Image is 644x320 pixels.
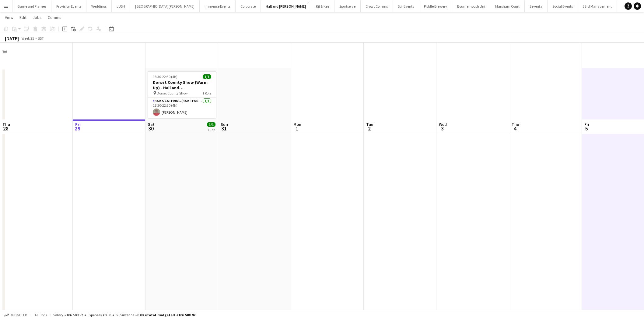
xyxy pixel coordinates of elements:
[153,74,177,79] span: 18:30-22:30 (4h)
[12,0,51,12] button: Game and Flames
[2,122,10,127] span: Thu
[220,125,228,132] span: 31
[207,127,215,132] div: 1 Job
[20,36,35,41] span: Week 35
[584,122,589,127] span: Fri
[548,0,578,12] button: Social Events
[86,0,112,12] button: Weddings
[438,125,447,132] span: 3
[236,0,261,12] button: Corporate
[148,71,216,118] app-job-card: 18:30-22:30 (4h)1/1Dorset County Show (Warm Up) - Hall and [GEOGRAPHIC_DATA] Dorset County Show1 ...
[5,35,19,41] div: [DATE]
[30,13,44,21] a: Jobs
[419,0,452,12] button: Piddle Brewery
[112,0,130,12] button: LUSH
[5,15,13,20] span: View
[2,125,10,132] span: 28
[292,125,301,132] span: 1
[2,13,16,21] a: View
[393,0,419,12] button: Stir Events
[334,0,361,12] button: Sportserve
[38,36,44,41] div: BST
[452,0,490,12] button: Bournemouth Uni
[3,312,28,318] button: Budgeted
[202,91,211,95] span: 1 Role
[10,313,27,317] span: Budgeted
[203,74,211,79] span: 1/1
[148,98,216,118] app-card-role: Bar & Catering (Bar Tender)1/118:30-22:30 (4h)[PERSON_NAME]
[148,122,155,127] span: Sat
[311,0,334,12] button: Kit & Kee
[157,91,188,95] span: Dorset County Show
[207,122,215,127] span: 1/1
[200,0,236,12] button: Immense Events
[578,0,617,12] button: 33rd Management
[361,0,393,12] button: CrowdComms
[130,0,200,12] button: [GEOGRAPHIC_DATA][PERSON_NAME]
[75,122,81,127] span: Fri
[221,122,228,127] span: Sun
[148,80,216,91] h3: Dorset County Show (Warm Up) - Hall and [GEOGRAPHIC_DATA]
[33,313,48,317] span: All jobs
[365,125,373,132] span: 2
[366,122,373,127] span: Tue
[74,125,81,132] span: 29
[293,122,301,127] span: Mon
[53,313,195,317] div: Salary £106 508.92 + Expenses £0.00 + Subsistence £0.00 =
[511,125,519,132] span: 4
[439,122,447,127] span: Wed
[147,313,195,317] span: Total Budgeted £106 508.92
[525,0,548,12] button: Seventa
[147,125,155,132] span: 30
[45,13,64,21] a: Comms
[19,15,26,20] span: Edit
[261,0,311,12] button: Hall and [PERSON_NAME]
[48,15,61,20] span: Comms
[490,0,525,12] button: Marsham Court
[51,0,86,12] button: Provision Events
[583,125,589,132] span: 5
[33,15,42,20] span: Jobs
[512,122,519,127] span: Thu
[17,13,29,21] a: Edit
